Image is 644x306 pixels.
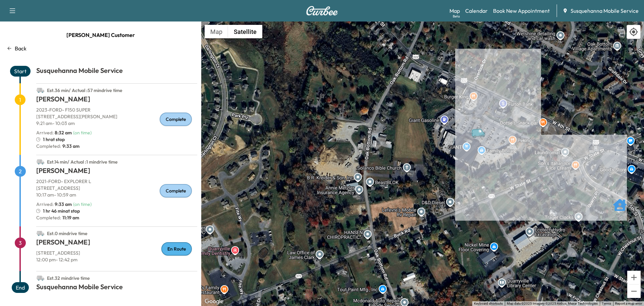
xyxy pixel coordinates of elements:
span: Map data ©2025 Imagery ©2025 Airbus, Maxar Technologies [507,302,598,305]
p: 2023 - FORD - F150 SUPER [36,106,197,113]
span: Susquehanna Mobile Service [571,7,639,15]
p: [STREET_ADDRESS] [36,250,197,256]
span: Est. 14 min / Actual : 1 min drive time [47,159,118,165]
p: [STREET_ADDRESS] [36,185,197,191]
a: Report a map error [615,302,642,305]
div: Beta [453,14,460,19]
p: 2021 - FORD - EXPLORER L [36,178,197,185]
span: 1 [15,94,25,105]
div: En Route [161,242,192,256]
img: Curbee Logo [306,6,338,15]
button: Show street map [205,25,228,38]
span: 9:33 am [55,201,72,207]
button: Zoom in [627,271,641,284]
p: Completed: [36,143,197,149]
gmp-advanced-marker: DANA NIXON [613,195,627,208]
a: Calendar [465,7,488,15]
span: Start [10,66,31,77]
a: Terms [602,302,611,305]
div: Recenter map [627,25,641,39]
span: Est. 32 min drive time [47,275,90,281]
gmp-advanced-marker: Van [468,121,492,133]
div: Complete [160,184,192,198]
p: Arrived : [36,201,72,208]
span: 1 hr 46 min at stop [43,208,80,214]
span: End [12,282,29,293]
p: Arrived : [36,129,72,136]
p: [STREET_ADDRESS][PERSON_NAME] [36,113,197,120]
a: Open this area in Google Maps (opens a new window) [203,297,225,306]
div: Complete [160,113,192,126]
p: 9:21 am - 10:03 am [36,120,197,127]
img: Google [203,297,225,306]
span: 9:33 am [61,143,79,149]
button: Show satellite imagery [228,25,262,38]
span: 3 [15,237,26,248]
h1: [PERSON_NAME] [36,94,197,106]
button: Keyboard shortcuts [474,301,503,306]
h1: [PERSON_NAME] [36,237,197,250]
span: 2 [15,166,26,177]
span: [PERSON_NAME] Customer [66,28,135,42]
p: Back [15,44,26,52]
a: MapBeta [449,7,460,15]
h1: Susquehanna Mobile Service [36,282,197,294]
p: Completed: [36,214,197,221]
span: ( on time ) [73,130,92,136]
p: 12:00 pm - 12:42 pm [36,256,197,263]
span: Est. 0 min drive time [47,230,88,236]
span: 1 hr at stop [43,136,65,143]
span: 11:19 am [61,214,79,221]
span: 8:32 am [55,130,72,136]
h1: [PERSON_NAME] [36,166,197,178]
a: Book New Appointment [493,7,550,15]
h1: Susquehanna Mobile Service [36,66,197,78]
span: Est. 36 min / Actual : 57 min drive time [47,87,122,93]
button: Zoom out [627,285,641,298]
p: 10:17 am - 10:59 am [36,191,197,198]
span: ( on time ) [73,201,92,207]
